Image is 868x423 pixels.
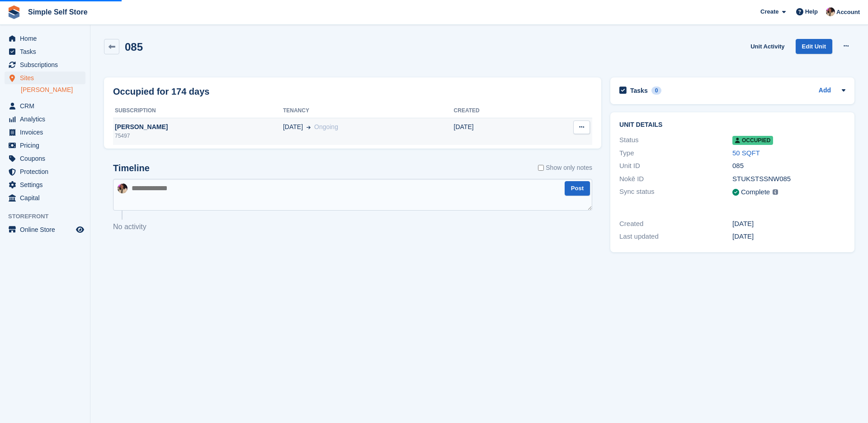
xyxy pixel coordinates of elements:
[651,87,662,95] div: 0
[454,104,534,118] th: Created
[454,118,534,145] td: [DATE]
[619,135,732,145] div: Status
[113,122,283,132] div: [PERSON_NAME]
[314,123,338,130] span: Ongoing
[619,219,732,229] div: Created
[20,165,74,178] span: Protection
[21,86,85,94] a: [PERSON_NAME]
[118,183,127,193] img: Scott McCutcheon
[619,231,732,242] div: Last updated
[5,32,85,45] a: menu
[5,72,85,84] a: menu
[8,212,90,221] span: Storefront
[20,32,74,45] span: Home
[619,187,732,198] div: Sync status
[283,104,454,118] th: Tenancy
[747,39,788,54] a: Unit Activity
[5,139,85,152] a: menu
[741,187,770,197] div: Complete
[5,113,85,125] a: menu
[20,126,74,139] span: Invoices
[5,45,85,58] a: menu
[5,165,85,178] a: menu
[732,219,845,229] div: [DATE]
[283,122,303,132] span: [DATE]
[7,5,21,19] img: stora-icon-8386f47178a22dfd0bd8f6a31ec36ba5ce8667c1dd55bd0f319d3a0aa187defe.svg
[630,87,648,95] h2: Tasks
[619,161,732,171] div: Unit ID
[732,136,773,145] span: Occupied
[732,161,845,171] div: 085
[20,192,74,204] span: Capital
[5,192,85,204] a: menu
[113,104,283,118] th: Subscription
[619,121,845,129] h2: Unit details
[5,100,85,112] a: menu
[565,181,590,196] button: Post
[5,178,85,191] a: menu
[20,152,74,165] span: Coupons
[20,72,74,84] span: Sites
[20,100,74,112] span: CRM
[113,163,150,173] h2: Timeline
[760,7,778,16] span: Create
[836,8,860,17] span: Account
[20,113,74,125] span: Analytics
[5,223,85,236] a: menu
[619,174,732,184] div: Nokē ID
[732,174,845,184] div: STUKSTSSNW085
[20,223,74,236] span: Online Store
[125,41,143,53] h2: 085
[20,178,74,191] span: Settings
[113,132,283,140] div: 75497
[619,148,732,159] div: Type
[826,7,835,16] img: Scott McCutcheon
[538,163,544,173] input: Show only notes
[732,231,845,242] div: [DATE]
[796,39,832,54] a: Edit Unit
[538,163,592,173] label: Show only notes
[5,58,85,71] a: menu
[819,86,831,96] a: Add
[113,221,592,232] p: No activity
[773,189,778,195] img: icon-info-grey-7440780725fd019a000dd9b08b2336e03edf1995a4989e88bcd33f0948082b44.svg
[805,7,818,16] span: Help
[113,85,209,98] h2: Occupied for 174 days
[20,45,74,58] span: Tasks
[5,126,85,139] a: menu
[20,58,74,71] span: Subscriptions
[5,152,85,165] a: menu
[24,5,91,19] a: Simple Self Store
[20,139,74,152] span: Pricing
[732,149,760,157] a: 50 SQFT
[75,224,85,235] a: Preview store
